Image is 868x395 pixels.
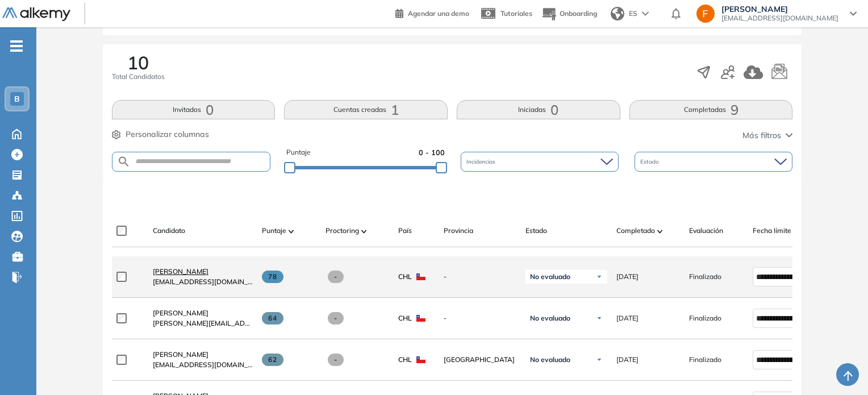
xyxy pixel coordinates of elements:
[395,6,469,19] a: Agendar una demo
[112,128,209,140] button: Personalizar columnas
[742,130,781,142] span: Más filtros
[596,315,603,322] img: Ícono de flecha
[262,354,284,366] span: 62
[466,157,498,166] span: Incidencias
[616,226,655,236] span: Completado
[262,226,286,236] span: Puntaje
[398,313,412,323] span: CHL
[721,14,838,23] span: [EMAIL_ADDRESS][DOMAIN_NAME]
[286,147,311,158] span: Puntaje
[262,312,284,325] span: 64
[328,271,344,283] span: -
[10,45,23,47] i: -
[530,272,570,281] span: No evaluado
[127,53,149,72] span: 10
[457,100,620,119] button: Iniciadas0
[14,94,20,103] span: B
[153,277,253,287] span: [EMAIL_ADDRESS][DOMAIN_NAME]
[500,9,532,18] span: Tutoriales
[262,271,284,283] span: 78
[112,100,276,119] button: Invitados0
[530,314,570,323] span: No evaluado
[541,2,597,26] button: Onboarding
[596,273,603,280] img: Ícono de flecha
[444,226,473,236] span: Provincia
[664,264,868,395] div: Widget de chat
[635,152,792,172] div: Estado
[629,100,793,119] button: Completadas9
[284,100,448,119] button: Cuentas creadas1
[153,226,185,236] span: Candidato
[153,318,253,329] span: [PERSON_NAME][EMAIL_ADDRESS][DOMAIN_NAME]
[444,272,516,282] span: -
[117,155,131,169] img: SEARCH_ALT
[642,11,649,16] img: arrow
[112,72,165,82] span: Total Candidatos
[560,9,597,18] span: Onboarding
[153,308,253,318] a: [PERSON_NAME]
[153,267,253,277] a: [PERSON_NAME]
[126,128,209,140] span: Personalizar columnas
[444,313,516,323] span: -
[153,360,253,370] span: [EMAIL_ADDRESS][DOMAIN_NAME]
[398,226,412,236] span: País
[328,354,344,366] span: -
[153,309,208,317] span: [PERSON_NAME]
[461,152,619,172] div: Incidencias
[416,273,425,280] img: CHL
[616,313,639,323] span: [DATE]
[616,355,639,365] span: [DATE]
[689,226,723,236] span: Evaluación
[444,355,516,365] span: [GEOGRAPHIC_DATA]
[616,272,639,282] span: [DATE]
[289,230,294,233] img: [missing "en.ARROW_ALT" translation]
[408,9,469,18] span: Agendar una demo
[153,350,253,360] a: [PERSON_NAME]
[611,7,624,20] img: world
[629,9,637,19] span: ES
[753,226,791,236] span: Fecha límite
[398,355,412,365] span: CHL
[2,7,70,22] img: Logo
[416,315,425,322] img: CHL
[640,157,661,166] span: Estado
[657,230,663,233] img: [missing "en.ARROW_ALT" translation]
[664,264,868,395] iframe: Chat Widget
[721,5,838,14] span: [PERSON_NAME]
[742,130,792,142] button: Más filtros
[398,272,412,282] span: CHL
[525,226,547,236] span: Estado
[153,267,208,276] span: [PERSON_NAME]
[361,230,367,233] img: [missing "en.ARROW_ALT" translation]
[416,356,425,363] img: CHL
[596,356,603,363] img: Ícono de flecha
[325,226,359,236] span: Proctoring
[419,147,445,158] span: 0 - 100
[328,312,344,325] span: -
[153,350,208,359] span: [PERSON_NAME]
[530,355,570,364] span: No evaluado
